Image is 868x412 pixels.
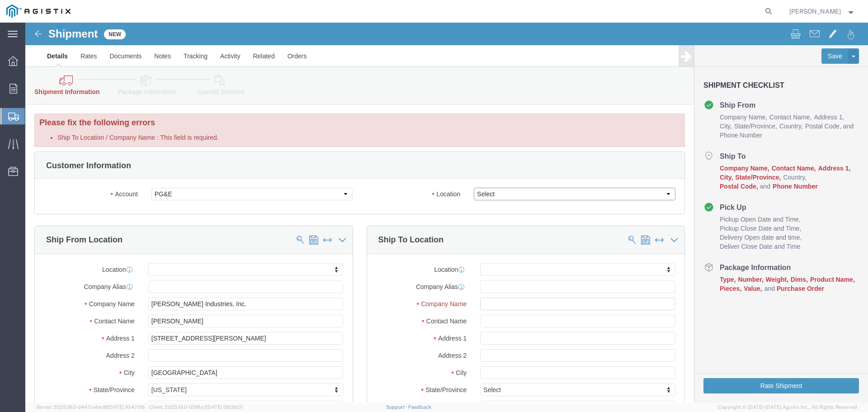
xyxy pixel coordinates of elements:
[108,404,145,410] span: [DATE] 10:47:06
[789,6,841,16] span: Chris Edmond
[149,404,243,410] span: Client: 2025.19.0-129fbcf
[408,404,431,410] a: Feedback
[718,403,857,411] span: Copyright © [DATE]-[DATE] Agistix Inc., All Rights Reserved
[789,6,856,17] button: [PERSON_NAME]
[25,23,868,403] iframe: FS Legacy Container
[6,5,71,18] img: logo
[386,404,409,410] a: Support
[36,404,145,410] span: Server: 2025.19.0-d447cefac8f
[206,404,243,410] span: [DATE] 09:39:01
